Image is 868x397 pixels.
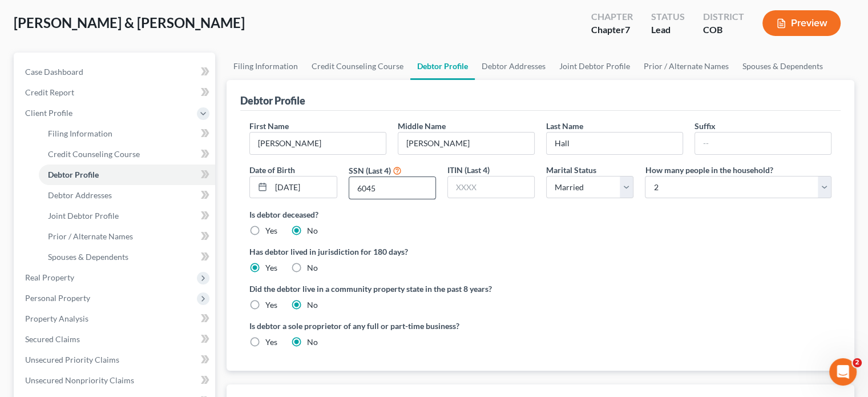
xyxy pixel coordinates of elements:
[695,133,831,154] input: --
[39,226,215,247] a: Prior / Alternate Names
[39,165,215,185] a: Debtor Profile
[265,336,277,348] label: Yes
[307,225,318,236] label: No
[398,120,446,132] label: Middle Name
[48,149,140,159] span: Credit Counseling Course
[25,293,90,303] span: Personal Property
[307,299,318,311] label: No
[736,53,830,80] a: Spouses & Dependents
[14,14,245,31] span: [PERSON_NAME] & [PERSON_NAME]
[853,358,862,367] span: 2
[39,144,215,165] a: Credit Counseling Course
[48,170,99,179] span: Debtor Profile
[695,120,716,132] label: Suffix
[48,231,133,241] span: Prior / Alternate Names
[651,23,685,37] div: Lead
[546,164,596,176] label: Marital Status
[349,165,391,177] label: SSN (Last 4)
[552,53,637,80] a: Joint Debtor Profile
[249,246,831,258] label: Has debtor lived in jurisdiction for 180 days?
[25,314,88,323] span: Property Analysis
[25,375,134,385] span: Unsecured Nonpriority Claims
[307,336,318,348] label: No
[16,308,215,329] a: Property Analysis
[265,225,277,236] label: Yes
[651,10,685,23] div: Status
[249,120,289,132] label: First Name
[25,334,80,344] span: Secured Claims
[448,177,534,198] input: XXXX
[16,329,215,350] a: Secured Claims
[48,252,128,262] span: Spouses & Dependents
[249,208,831,220] label: Is debtor deceased?
[16,82,215,103] a: Credit Report
[265,299,277,311] label: Yes
[305,53,410,80] a: Credit Counseling Course
[398,133,534,154] input: M.I
[762,10,841,36] button: Preview
[39,206,215,226] a: Joint Debtor Profile
[16,62,215,82] a: Case Dashboard
[703,23,744,37] div: COB
[307,262,318,274] label: No
[645,164,773,176] label: How many people in the household?
[637,53,736,80] a: Prior / Alternate Names
[25,355,119,364] span: Unsecured Priority Claims
[475,53,552,80] a: Debtor Addresses
[249,164,295,176] label: Date of Birth
[249,283,831,295] label: Did the debtor live in a community property state in the past 8 years?
[48,129,112,138] span: Filing Information
[250,133,386,154] input: --
[25,108,72,118] span: Client Profile
[447,164,490,176] label: ITIN (Last 4)
[546,120,583,132] label: Last Name
[39,185,215,206] a: Debtor Addresses
[547,133,683,154] input: --
[48,211,119,220] span: Joint Debtor Profile
[39,247,215,267] a: Spouses & Dependents
[591,10,633,23] div: Chapter
[240,94,305,107] div: Debtor Profile
[703,10,744,23] div: District
[410,53,475,80] a: Debtor Profile
[829,358,857,386] iframe: Intercom live chat
[591,23,633,37] div: Chapter
[39,123,215,144] a: Filing Information
[16,370,215,391] a: Unsecured Nonpriority Claims
[48,190,112,200] span: Debtor Addresses
[25,87,74,97] span: Credit Report
[265,262,277,274] label: Yes
[625,24,630,35] span: 7
[271,177,336,198] input: MM/DD/YYYY
[227,53,305,80] a: Filing Information
[249,320,535,332] label: Is debtor a sole proprietor of any full or part-time business?
[349,177,435,199] input: XXXX
[25,67,83,77] span: Case Dashboard
[25,272,74,282] span: Real Property
[16,350,215,370] a: Unsecured Priority Claims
